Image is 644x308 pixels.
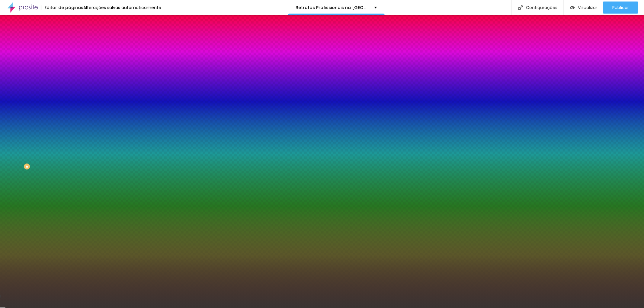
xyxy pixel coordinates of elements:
[612,5,629,11] font: Publicar
[296,5,436,11] font: Retratos Profissionais na [GEOGRAPHIC_DATA][PERSON_NAME]
[518,5,523,10] img: Ícone
[526,5,557,11] font: Configurações
[83,5,161,11] font: Alterações salvas automaticamente
[44,5,83,11] font: Editor de páginas
[578,5,597,11] font: Visualizar
[603,2,638,14] button: Publicar
[564,2,603,14] button: Visualizar
[570,5,575,10] img: view-1.svg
